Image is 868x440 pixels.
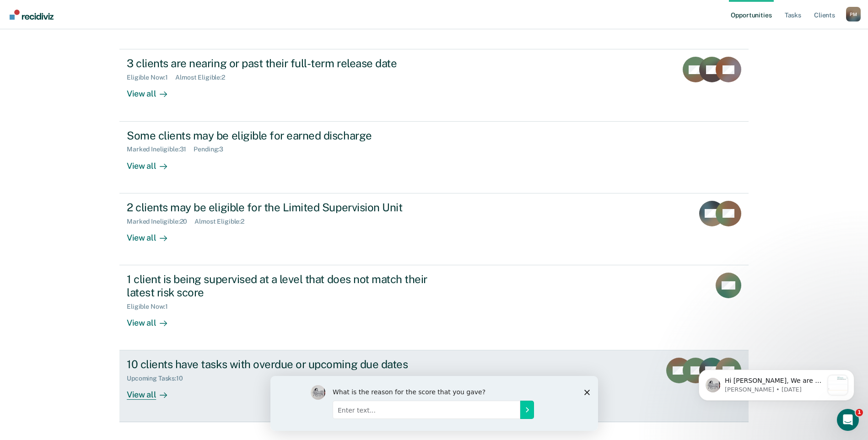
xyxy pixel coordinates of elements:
a: Some clients may be eligible for earned dischargeMarked Ineligible:31Pending:3View all [119,122,749,193]
div: 2 clients may be eligible for the Limited Supervision Unit [127,201,448,214]
div: Almost Eligible : 2 [175,74,232,81]
iframe: Survey by Kim from Recidiviz [270,376,598,431]
a: 2 clients may be eligible for the Limited Supervision UnitMarked Ineligible:20Almost Eligible:2Vi... [119,193,749,265]
img: Recidiviz [10,10,54,20]
div: 10 clients have tasks with overdue or upcoming due dates [127,358,448,371]
div: Pending : 3 [194,145,231,153]
a: 1 client is being supervised at a level that does not match their latest risk scoreEligible Now:1... [119,265,749,350]
div: Marked Ineligible : 20 [127,218,194,225]
div: Upcoming Tasks : 10 [127,375,190,382]
div: Marked Ineligible : 31 [127,145,194,153]
div: View all [127,225,178,243]
span: 1 [856,409,863,416]
div: View all [127,153,178,171]
a: 3 clients are nearing or past their full-term release dateEligible Now:1Almost Eligible:2View all [119,49,749,121]
div: View all [127,382,178,400]
div: View all [127,81,178,99]
div: P M [846,7,861,21]
button: Profile dropdown button [846,7,861,21]
iframe: Intercom live chat [837,409,859,431]
div: 3 clients are nearing or past their full-term release date [127,57,448,70]
div: View all [127,310,178,328]
a: 10 clients have tasks with overdue or upcoming due datesUpcoming Tasks:10View all [119,350,749,422]
div: Some clients may be eligible for earned discharge [127,129,448,142]
iframe: Intercom notifications message [685,351,868,415]
div: Eligible Now : 1 [127,74,175,81]
div: 1 client is being supervised at a level that does not match their latest risk score [127,273,448,299]
div: Almost Eligible : 2 [194,218,252,225]
div: Eligible Now : 1 [127,303,175,311]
